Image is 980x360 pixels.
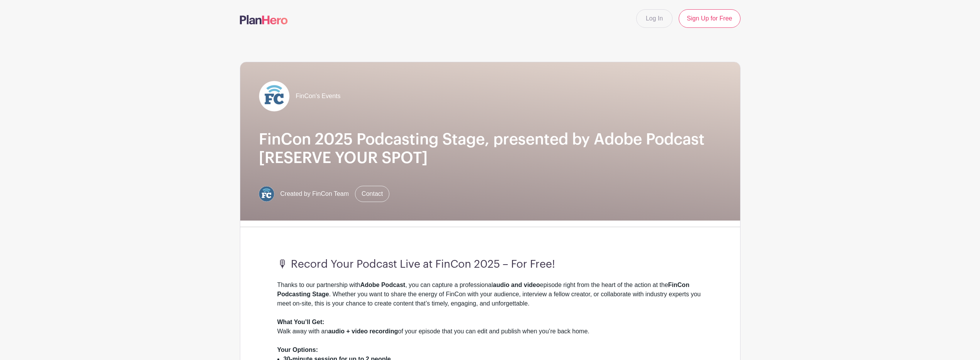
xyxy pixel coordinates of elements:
[240,15,288,24] img: logo-507f7623f17ff9eddc593b1ce0a138ce2505c220e1c5a4e2b4648c50719b7d32.svg
[277,280,703,318] div: Thanks to our partnership with , you can capture a professional episode right from the heart of t...
[679,9,740,28] a: Sign Up for Free
[277,282,690,297] strong: FinCon Podcasting Stage
[360,282,405,288] strong: Adobe Podcast
[277,346,318,353] strong: Your Options:
[259,81,290,112] img: FC%20circle_white.png
[277,318,703,345] div: Walk away with an of your episode that you can edit and publish when you’re back home.
[280,189,349,199] span: Created by FinCon Team
[355,186,389,202] a: Contact
[277,258,703,271] h3: 🎙 Record Your Podcast Live at FinCon 2025 – For Free!
[296,92,341,101] span: FinCon's Events
[328,328,398,335] strong: audio + video recording
[259,130,722,167] h1: FinCon 2025 Podcasting Stage, presented by Adobe Podcast [RESERVE YOUR SPOT]
[493,282,540,288] strong: audio and video
[277,319,324,325] strong: What You’ll Get:
[259,186,274,202] img: FC%20circle.png
[636,9,673,28] a: Log In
